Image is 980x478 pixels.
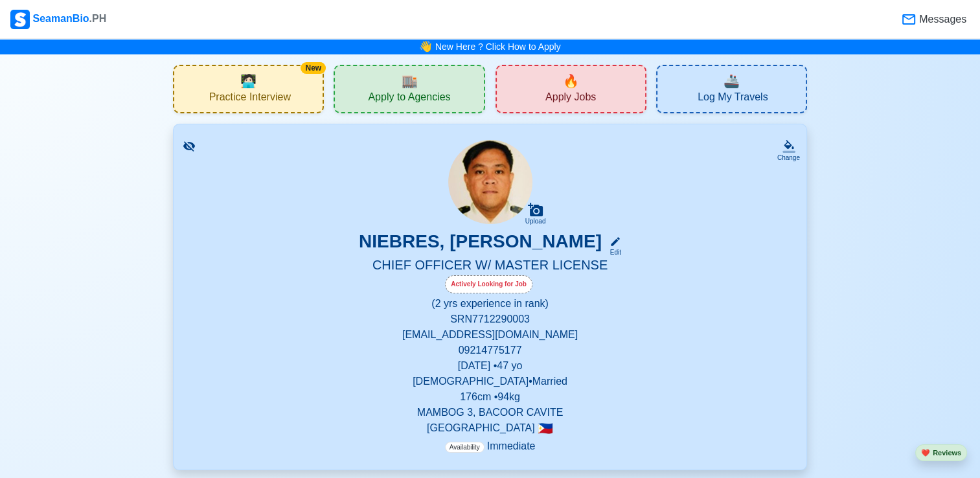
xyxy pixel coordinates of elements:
[89,13,107,24] span: .PH
[189,389,791,405] p: 176 cm • 94 kg
[189,343,791,358] p: 09214775177
[445,438,536,454] p: Immediate
[435,41,561,52] a: New Here ? Click How to Apply
[401,71,417,91] span: agencies
[301,62,326,74] div: New
[10,10,30,29] img: Logo
[189,257,791,275] h5: CHIEF OFFICER W/ MASTER LICENSE
[359,231,602,257] h3: NIEBRES, [PERSON_NAME]
[777,153,800,163] div: Change
[724,71,740,91] span: travel
[189,312,791,327] p: SRN 7712290003
[189,296,791,312] p: (2 yrs experience in rank)
[417,37,435,56] span: bell
[189,420,791,436] p: [GEOGRAPHIC_DATA]
[209,91,291,107] span: Practice Interview
[538,422,553,435] span: 🇵🇭
[10,10,106,29] div: SeamanBio
[915,444,967,462] button: heartReviews
[445,442,484,453] span: Availability
[189,374,791,389] p: [DEMOGRAPHIC_DATA] • Married
[698,91,768,107] span: Log My Travels
[189,405,791,420] p: MAMBOG 3, BACOOR CAVITE
[545,91,596,107] span: Apply Jobs
[189,358,791,374] p: [DATE] • 47 yo
[240,71,256,91] span: interview
[368,91,450,107] span: Apply to Agencies
[921,449,930,457] span: heart
[917,12,966,27] span: Messages
[445,275,532,293] div: Actively Looking for Job
[189,327,791,343] p: [EMAIL_ADDRESS][DOMAIN_NAME]
[563,71,579,91] span: new
[604,247,621,257] div: Edit
[525,218,546,225] div: Upload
